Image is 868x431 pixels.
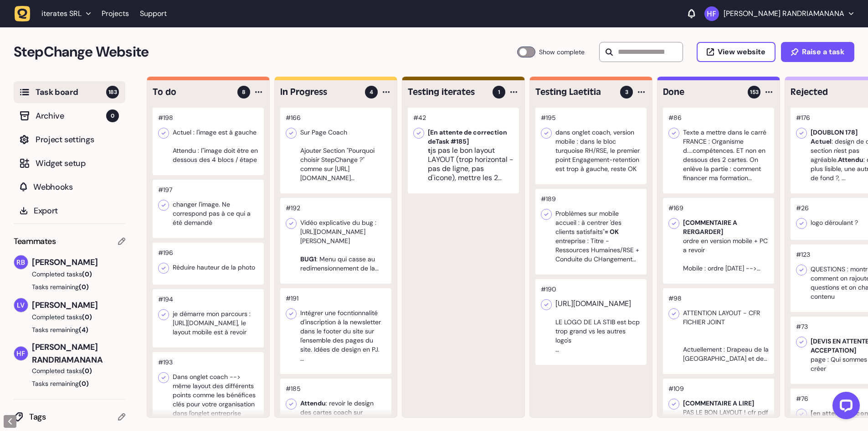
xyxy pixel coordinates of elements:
[102,5,129,22] a: Projects
[718,48,765,56] span: View website
[704,6,719,21] img: Harimisa Fidèle Ullmann RANDRIAMANANA
[79,326,88,334] span: (4)
[14,325,125,334] button: Tasks remaining(4)
[370,88,373,96] span: 4
[14,81,125,103] button: Task board183
[539,47,585,57] span: Show complete
[79,379,89,388] span: (0)
[29,410,118,423] span: Tags
[724,9,844,18] p: [PERSON_NAME] RANDRIAMANANA
[15,5,96,22] button: iterates SRL
[825,388,863,426] iframe: LiveChat chat widget
[36,109,106,122] span: Archive
[535,86,614,99] h4: Testing Laetitia
[82,270,92,278] span: (0)
[242,88,246,96] span: 8
[32,256,125,269] span: [PERSON_NAME]
[14,270,118,279] button: Completed tasks(0)
[14,105,125,127] button: Archive0
[82,313,92,321] span: (0)
[625,88,628,96] span: 3
[14,366,118,375] button: Completed tasks(0)
[663,86,741,99] h4: Done
[697,42,776,62] button: View website
[14,282,125,291] button: Tasks remaining(0)
[33,181,119,193] span: Webhooks
[14,347,28,360] img: Harimisa Fidèle Ullmann RANDRIAMANANA
[14,152,125,174] button: Widget setup
[408,86,486,99] h4: Testing iterates
[41,9,82,18] span: iterates SRL
[32,299,125,312] span: [PERSON_NAME]
[781,42,854,62] button: Raise a task
[498,88,500,96] span: 1
[14,41,517,63] h2: StepChange Website
[14,235,56,248] span: Teammates
[34,204,119,217] span: Export
[802,48,844,56] span: Raise a task
[750,88,759,96] span: 153
[82,367,92,375] span: (0)
[36,157,119,170] span: Widget setup
[106,86,119,99] span: 183
[36,86,106,99] span: Task board
[106,109,119,122] span: 0
[14,129,125,151] button: Project settings
[14,298,28,312] img: Laetitia van Wijck
[14,255,28,269] img: Rodolphe Balay
[14,176,125,198] button: Webhooks
[79,283,89,291] span: (0)
[153,86,231,99] h4: To do
[14,200,125,222] button: Export
[32,341,125,366] span: [PERSON_NAME] RANDRIAMANANA
[704,6,853,21] button: [PERSON_NAME] RANDRIAMANANA
[280,86,359,99] h4: In Progress
[36,133,119,146] span: Project settings
[14,379,125,388] button: Tasks remaining(0)
[140,9,167,18] a: Support
[14,312,118,322] button: Completed tasks(0)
